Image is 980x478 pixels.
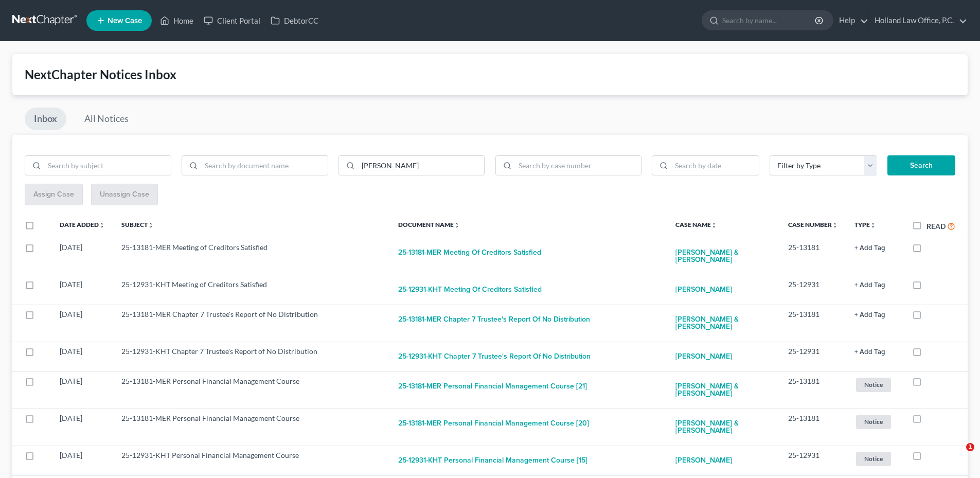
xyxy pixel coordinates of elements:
[780,305,846,342] td: 25-13181
[113,409,390,446] td: 25-13181-MER Personal Financial Management Course
[201,156,328,175] input: Search by document name
[854,242,896,253] a: + Add Tag
[854,312,885,318] button: + Add Tag
[854,450,896,467] a: Notice
[675,221,717,228] a: Case Nameunfold_more
[854,346,896,357] a: + Add Tag
[515,156,642,175] input: Search by case number
[60,221,105,228] a: Date Addedunfold_more
[108,17,142,25] span: New Case
[44,156,171,175] input: Search by subject
[358,156,485,175] input: Search by case name
[854,221,876,228] a: Typeunfold_more
[854,309,896,320] a: + Add Tag
[926,221,946,232] label: Read
[788,221,838,228] a: Case Numberunfold_more
[51,371,113,409] td: [DATE]
[722,11,816,30] input: Search by name...
[887,155,955,176] button: Search
[51,305,113,342] td: [DATE]
[780,371,846,409] td: 25-13181
[675,450,732,471] a: [PERSON_NAME]
[75,108,138,130] a: All Notices
[25,66,955,83] div: NextChapter Notices Inbox
[945,443,970,468] iframe: Intercom live chat
[398,221,460,228] a: Document Nameunfold_more
[675,346,732,367] a: [PERSON_NAME]
[113,371,390,409] td: 25-13181-MER Personal Financial Management Course
[856,415,891,429] span: Notice
[854,349,885,356] button: + Add Tag
[854,245,885,252] button: + Add Tag
[780,446,846,475] td: 25-12931
[398,309,590,330] button: 25-13181-MER Chapter 7 Trustee's Report of No Distribution
[398,242,541,263] button: 25-13181-MER Meeting of Creditors Satisfied
[51,446,113,475] td: [DATE]
[780,275,846,305] td: 25-12931
[869,11,967,30] a: Holland Law Office, P.C.
[113,342,390,371] td: 25-12931-KHT Chapter 7 Trustee's Report of No Distribution
[780,409,846,446] td: 25-13181
[675,376,772,404] a: [PERSON_NAME] & [PERSON_NAME]
[199,11,265,30] a: Client Portal
[25,108,66,130] a: Inbox
[675,309,772,337] a: [PERSON_NAME] & [PERSON_NAME]
[398,413,589,434] button: 25-13181-MER Personal Financial Management Course [20]
[398,450,587,471] button: 25-12931-KHT Personal Financial Management Course [15]
[265,11,324,30] a: DebtorCC
[148,222,154,228] i: unfold_more
[113,305,390,342] td: 25-13181-MER Chapter 7 Trustee's Report of No Distribution
[113,446,390,475] td: 25-12931-KHT Personal Financial Management Course
[398,376,587,397] button: 25-13181-MER Personal Financial Management Course [21]
[398,346,591,367] button: 25-12931-KHT Chapter 7 Trustee's Report of No Distribution
[780,342,846,371] td: 25-12931
[51,409,113,446] td: [DATE]
[675,242,772,270] a: [PERSON_NAME] & [PERSON_NAME]
[121,221,154,228] a: Subjectunfold_more
[856,452,891,466] span: Notice
[711,222,717,228] i: unfold_more
[854,279,896,290] a: + Add Tag
[854,376,896,393] a: Notice
[671,156,759,175] input: Search by date
[113,275,390,305] td: 25-12931-KHT Meeting of Creditors Satisfied
[675,279,732,300] a: [PERSON_NAME]
[832,222,838,228] i: unfold_more
[966,443,974,451] span: 1
[854,282,885,289] button: + Add Tag
[155,11,199,30] a: Home
[454,222,460,228] i: unfold_more
[51,238,113,275] td: [DATE]
[856,378,891,392] span: Notice
[854,413,896,430] a: Notice
[398,279,542,300] button: 25-12931-KHT Meeting of Creditors Satisfied
[834,11,868,30] a: Help
[51,342,113,371] td: [DATE]
[675,413,772,441] a: [PERSON_NAME] & [PERSON_NAME]
[870,222,876,228] i: unfold_more
[51,275,113,305] td: [DATE]
[780,238,846,275] td: 25-13181
[99,222,105,228] i: unfold_more
[113,238,390,275] td: 25-13181-MER Meeting of Creditors Satisfied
